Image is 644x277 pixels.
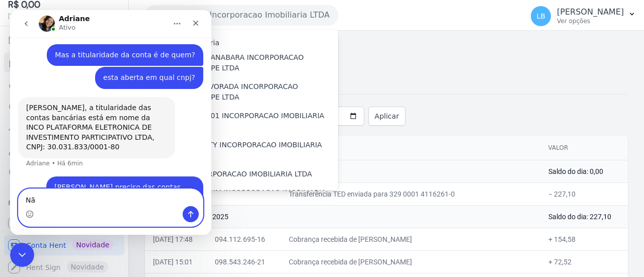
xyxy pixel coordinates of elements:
h2: Extrato [145,39,628,61]
span: LB [536,13,545,20]
td: 094.112.695-16 [207,228,281,250]
div: Laura diz… [8,57,193,87]
label: ANANINDEUA 01 INCORPORACAO IMOBILIARIA SPE LTDA [161,111,338,132]
button: Enviar uma mensagem [173,196,189,212]
td: + 154,58 [540,228,628,250]
iframe: Intercom live chat [10,10,211,235]
div: Mas a titularidade da conta é de quem? [45,40,185,50]
div: [PERSON_NAME] preciso das contas que voces tem abertas ai em nome das empresas [44,172,185,202]
div: Fechar [177,4,195,22]
div: [PERSON_NAME] preciso das contas que voces tem abertas ai em nome das empresas [36,166,193,208]
label: AQUARELA CITY INCORPORACAO IMOBILIARIA LTDA [161,140,338,161]
div: Laura diz… [8,34,193,57]
td: Transferência TED enviada para 329 0001 4116261-0 [281,182,540,205]
a: Conta Hent Novidade [4,235,124,255]
th: Valor [540,136,628,160]
iframe: Intercom live chat [10,243,34,267]
td: Cobrança recebida de [PERSON_NAME] [281,250,540,273]
button: Aplicar [368,107,406,126]
td: + 72,52 [540,250,628,273]
p: Ver opções [557,17,624,25]
a: Nova transferência [4,74,124,95]
span: Novidade [72,239,113,250]
label: AGUAS DE GUANABARA INCORPORACAO IMOBILIARIA SPE LTDA [161,52,338,73]
p: [PERSON_NAME] [557,7,624,17]
label: IDEALE PREMIUM INCORPORACAO IMOBILIARIA LTDA [161,188,338,209]
a: Negativação [4,163,124,183]
td: 16 de Setembro de 2025 [145,205,540,228]
p: Ativo [49,13,65,23]
td: [DATE] 17:48 [145,228,207,250]
textarea: Envie uma mensagem... [9,179,193,196]
div: Laura diz… [8,166,193,220]
td: Saldo do dia: 227,10 [540,205,628,228]
td: [DATE] 15:01 [145,250,207,273]
td: − 227,10 [540,182,628,205]
label: COXIPO INCORPORACAO IMOBILIARIA LTDA [161,169,312,179]
div: [PERSON_NAME], a titularidade das contas bancárias está em nome da INCO PLATAFORMA ELETRONICA DE ... [8,87,165,148]
div: Adriane • Há 6min [16,150,73,156]
td: Cobrança recebida de [PERSON_NAME] [281,228,540,250]
label: AGUAS DO ALVORADA INCORPORACAO IMOBILIARIA SPE LTDA [161,81,338,103]
a: Troca de Arquivos [4,119,124,139]
button: Início [157,4,177,23]
a: Extrato [4,52,124,72]
td: 098.543.246-21 [207,250,281,273]
button: Selecionador de Emoji [16,200,24,208]
div: [PERSON_NAME], a titularidade das contas bancárias está em nome da INCO PLATAFORMA ELETRONICA DE ... [16,93,157,142]
td: Saldo do dia: 0,00 [540,160,628,182]
a: Recebíveis [4,213,124,233]
span: Conta Hent [26,240,66,250]
td: 17 de Setembro de 2025 [145,160,540,182]
th: Histórico [281,136,540,160]
button: Aquarela City Incorporacao Imobiliaria LTDA [145,5,338,25]
div: Mas a titularidade da conta é de quem? [37,34,193,56]
a: Pagamentos [4,97,124,117]
div: esta aberta em qual cnpj? [93,63,185,73]
span: [DATE] 11:19 [8,12,108,21]
div: Adriane diz… [8,87,193,166]
a: Cobranças [4,30,124,50]
div: esta aberta em qual cnpj? [85,57,193,79]
div: Plataformas [8,197,120,209]
button: LB [PERSON_NAME] Ver opções [523,2,644,30]
a: Clientes [4,141,124,161]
